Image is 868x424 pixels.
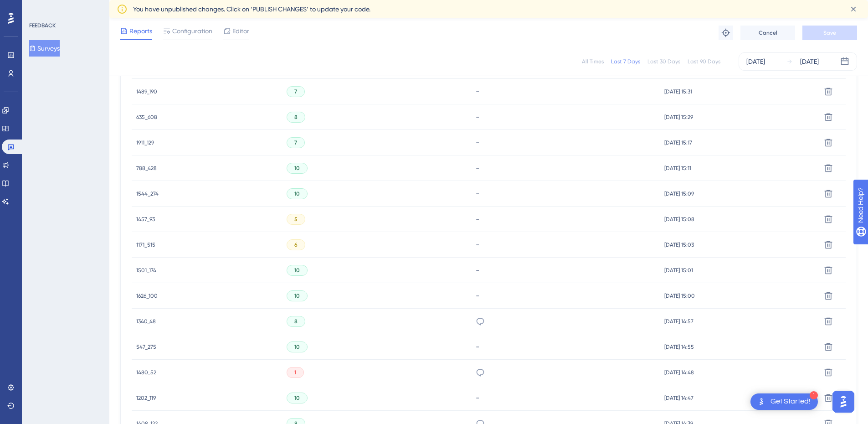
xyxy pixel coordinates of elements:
span: Cancel [759,29,777,36]
span: [DATE] 14:48 [664,369,694,376]
span: 1340_48 [136,318,156,325]
div: 1 [810,391,818,399]
span: 10 [294,292,300,300]
span: 10 [294,165,300,172]
span: 7 [294,88,297,95]
span: Configuration [172,26,212,36]
span: 6 [294,241,298,248]
span: 1911_129 [136,139,154,146]
div: Last 30 Days [647,58,680,65]
div: - [476,215,655,223]
span: [DATE] 15:09 [664,190,694,197]
span: 10 [294,343,300,351]
div: Last 90 Days [688,58,720,65]
div: - [476,138,655,147]
span: [DATE] 14:57 [664,318,693,325]
span: 1171_515 [136,241,155,248]
iframe: UserGuiding AI Assistant Launcher [830,388,857,415]
div: - [476,87,655,96]
span: 1501_174 [136,267,156,274]
span: [DATE] 15:00 [664,292,695,300]
div: - [476,240,655,249]
span: [DATE] 15:31 [664,88,692,95]
span: 1489_190 [136,88,157,95]
span: [DATE] 14:55 [664,343,694,351]
span: 1480_52 [136,369,156,376]
span: 635_608 [136,114,157,121]
span: [DATE] 15:29 [664,114,693,121]
div: [DATE] [800,56,819,67]
div: - [476,164,655,172]
span: 7 [294,139,297,146]
button: Save [802,26,857,40]
div: - [476,113,655,121]
span: [DATE] 15:01 [664,267,693,274]
div: Open Get Started! checklist, remaining modules: 1 [750,393,818,410]
span: 10 [294,267,300,274]
span: Reports [129,26,152,36]
span: [DATE] 15:11 [664,165,691,172]
img: launcher-image-alternative-text [756,396,767,407]
span: [DATE] 15:03 [664,241,694,248]
span: [DATE] 14:47 [664,394,693,402]
span: [DATE] 15:08 [664,216,694,223]
span: 1202_119 [136,394,156,402]
div: All Times [582,58,604,65]
span: 5 [294,216,298,223]
span: 1 [294,369,296,376]
span: Need Help? [21,2,57,13]
span: 1626_100 [136,292,158,300]
span: 8 [294,114,298,121]
button: Surveys [29,40,60,57]
span: 547_275 [136,343,156,351]
div: - [476,393,655,402]
div: FEEDBACK [29,22,56,29]
div: Get Started! [770,397,811,407]
span: 10 [294,190,300,197]
button: Cancel [740,26,795,40]
span: [DATE] 15:17 [664,139,692,146]
span: 10 [294,394,300,402]
span: Save [823,29,836,36]
div: - [476,342,655,351]
div: - [476,189,655,198]
span: 1457_93 [136,216,155,223]
span: 8 [294,318,298,325]
div: - [476,291,655,300]
span: 788_428 [136,165,157,172]
span: Editor [232,26,249,36]
div: Last 7 Days [611,58,640,65]
div: [DATE] [746,56,765,67]
span: 1544_274 [136,190,159,197]
span: You have unpublished changes. Click on ‘PUBLISH CHANGES’ to update your code. [133,4,370,15]
div: - [476,266,655,274]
